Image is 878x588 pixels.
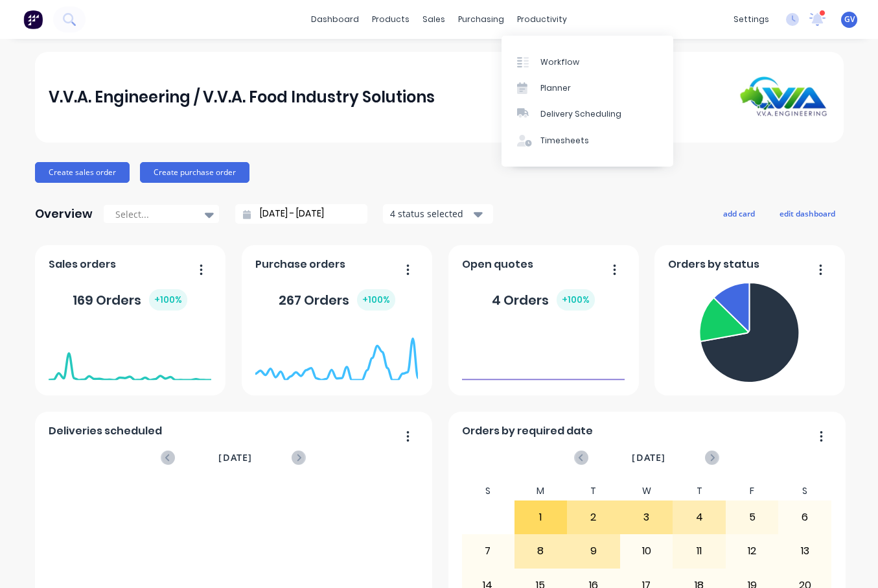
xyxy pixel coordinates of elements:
span: [DATE] [632,451,665,465]
div: 11 [673,535,725,567]
div: settings [727,10,776,29]
div: 7 [462,535,514,567]
div: S [461,482,514,500]
img: V.V.A. Engineering / V.V.A. Food Industry Solutions [739,76,829,117]
a: Workflow [502,49,673,75]
div: T [673,482,726,500]
span: Sales orders [49,257,116,272]
div: + 100 % [357,289,395,311]
div: productivity [511,10,573,29]
span: [DATE] [218,451,252,465]
div: 12 [726,535,778,567]
div: 8 [515,535,567,567]
a: Timesheets [502,128,673,154]
div: 4 [673,501,725,534]
img: Factory [23,10,43,29]
div: M [514,482,568,500]
span: Open quotes [462,257,533,272]
span: Orders by status [668,257,759,272]
div: + 100 % [149,289,187,311]
div: Delivery Scheduling [540,108,621,120]
button: edit dashboard [771,205,844,222]
div: + 100 % [557,289,595,311]
div: purchasing [452,10,511,29]
div: 13 [779,535,831,567]
button: Create sales order [35,162,130,183]
span: Deliveries scheduled [49,423,162,439]
div: S [778,482,831,500]
div: 4 Orders [492,289,595,311]
div: 1 [515,501,567,534]
div: Overview [35,201,93,227]
div: 6 [779,501,831,534]
a: dashboard [305,10,365,29]
div: products [365,10,416,29]
div: 169 Orders [73,289,187,311]
span: Purchase orders [255,257,345,272]
div: 3 [621,501,673,534]
button: add card [715,205,763,222]
div: W [620,482,673,500]
div: 2 [568,501,619,534]
a: Planner [502,75,673,101]
div: V.V.A. Engineering / V.V.A. Food Industry Solutions [49,84,435,110]
div: 4 status selected [390,207,472,220]
div: 267 Orders [279,289,395,311]
div: Planner [540,82,571,94]
div: Workflow [540,56,579,68]
div: 10 [621,535,673,567]
div: 9 [568,535,619,567]
div: 5 [726,501,778,534]
div: F [726,482,779,500]
span: GV [844,14,855,25]
a: Delivery Scheduling [502,101,673,127]
button: Create purchase order [140,162,249,183]
div: sales [416,10,452,29]
button: 4 status selected [383,204,493,224]
div: T [567,482,620,500]
div: Timesheets [540,135,589,147]
span: Orders by required date [462,423,593,439]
